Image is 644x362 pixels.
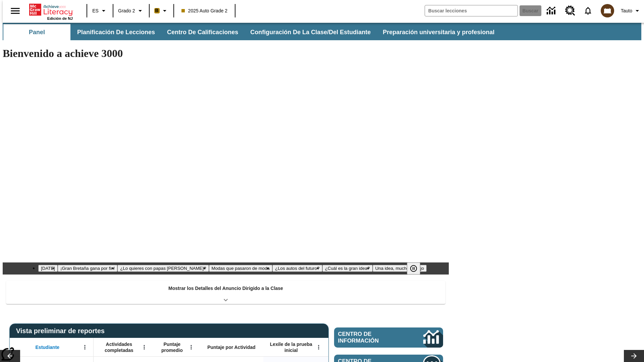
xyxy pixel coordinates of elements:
[621,7,632,14] span: Tauto
[543,2,561,20] a: Centro de información
[29,2,73,20] div: Portada
[115,5,147,17] button: Grado: Grado 2, Elige un grado
[47,16,73,20] span: Edición de NJ
[139,342,149,352] button: Abrir menú
[97,341,141,353] span: Actividades completadas
[209,265,272,272] button: Diapositiva 4 Modas que pasaron de moda
[168,285,283,292] p: Mostrar los Detalles del Anuncio Dirigido a la Clase
[89,5,111,17] button: Lenguaje: ES, Selecciona un idioma
[618,5,644,17] button: Perfil/Configuración
[338,331,401,344] span: Centro de información
[561,2,579,20] a: Centro de recursos, Se abrirá en una pestaña nueva.
[322,265,373,272] button: Diapositiva 6 ¿Cuál es la gran idea?
[29,3,73,16] a: Portada
[245,24,376,40] button: Configuración de la clase/del estudiante
[579,2,597,19] a: Notificaciones
[118,7,135,14] span: Grado 2
[407,262,420,275] button: Pausar
[272,265,322,272] button: Diapositiva 5 ¿Los autos del futuro?
[117,265,209,272] button: Diapositiva 3 ¿Lo quieres con papas fritas?
[314,342,324,352] button: Abrir menú
[3,24,70,40] button: Panel
[92,7,99,14] span: ES
[597,2,618,19] button: Escoja un nuevo avatar
[155,6,159,15] span: B
[156,341,188,353] span: Puntaje promedio
[3,23,641,40] div: Subbarra de navegación
[181,7,228,14] span: 2025 Auto Grade 2
[373,265,427,272] button: Diapositiva 7 Una idea, mucho trabajo
[425,5,518,16] input: Buscar campo
[207,344,255,350] span: Puntaje por Actividad
[162,24,244,40] button: Centro de calificaciones
[407,262,427,275] div: Pausar
[3,24,500,40] div: Subbarra de navegación
[16,327,108,335] span: Vista preliminar de reportes
[80,342,90,352] button: Abrir menú
[601,4,614,17] img: avatar image
[334,327,443,348] a: Centro de información
[5,1,25,21] button: Abrir el menú lateral
[186,342,196,352] button: Abrir menú
[38,265,58,272] button: Diapositiva 1 Día del Trabajo
[3,47,449,60] h1: Bienvenido a achieve 3000
[377,24,500,40] button: Preparación universitaria y profesional
[152,5,171,17] button: Boost El color de la clase es anaranjado claro. Cambiar el color de la clase.
[58,265,117,272] button: Diapositiva 2 ¡Gran Bretaña gana por fin!
[36,344,60,350] span: Estudiante
[72,24,160,40] button: Planificación de lecciones
[267,341,316,353] span: Lexile de la prueba inicial
[6,281,445,304] div: Mostrar los Detalles del Anuncio Dirigido a la Clase
[624,350,644,362] button: Carrusel de lecciones, seguir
